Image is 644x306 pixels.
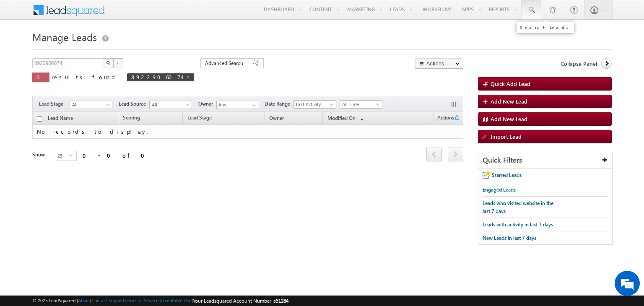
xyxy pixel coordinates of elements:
span: Engaged Leads [483,187,516,193]
a: Scoring [119,113,144,124]
span: All [70,101,110,109]
span: Leads with activity in last 7 days [483,221,553,228]
span: ? [116,60,120,67]
span: prev [426,147,442,161]
span: Starred Leads [492,172,522,178]
a: Lead Name [44,114,77,124]
span: Scoring [123,114,140,121]
span: Lead Source [119,100,149,108]
span: Modified On [327,115,356,121]
span: Date Range [265,100,293,108]
span: New Leads in last 7 days [483,235,536,241]
span: Actions [434,113,454,124]
a: All [149,101,192,109]
span: Quick Add Lead [491,80,530,87]
span: Add New Lead [491,115,527,122]
td: No records to display. [32,125,463,139]
span: Import Lead [491,133,522,140]
span: Lead Stage [187,114,212,121]
span: Owner [269,115,284,121]
a: Show All Items [248,101,258,109]
span: results found [52,73,118,80]
span: 8922906074 [131,73,182,80]
span: select [70,153,76,157]
div: Minimize live chat window [138,4,158,24]
a: All [70,101,112,109]
a: prev [426,148,442,161]
span: Lead Stage [39,100,70,108]
a: Last Activity [293,100,336,109]
a: Terms of Service [126,298,158,303]
div: Show [32,151,49,158]
button: Actions [415,58,463,69]
textarea: Type your message and hit 'Enter' [11,78,153,233]
span: Add New Lead [491,98,527,105]
span: Advanced Search [205,60,246,67]
button: ? [113,58,123,68]
img: Search [106,61,110,65]
a: next [448,148,463,161]
span: Last Activity [294,101,334,108]
input: Check all records [37,116,42,122]
input: Type to Search [216,101,259,109]
a: All Time [340,100,382,109]
div: Quick Filters [478,152,612,169]
span: All [150,101,190,109]
span: Leads who visited website in the last 7 days [483,200,553,214]
a: Modified On (sorted descending) [323,113,368,124]
em: Start Chat [114,241,152,252]
div: Chat with us now [44,44,141,55]
img: d_60004797649_company_0_60004797649 [14,44,35,55]
span: 0 [36,73,45,80]
span: (sorted descending) [357,115,364,122]
a: Contact Support [91,298,125,303]
a: Acceptable Use [160,298,192,303]
span: All Time [340,101,380,108]
div: 0 - 0 of 0 [83,150,150,160]
span: Your Leadsquared Account Number is [193,298,288,304]
span: Collapse Panel [561,60,597,67]
span: Manage Leads [32,30,97,44]
a: Lead Stage [183,113,216,124]
div: Search Leads [520,25,571,30]
a: About [78,298,90,303]
span: © 2025 LeadSquared | | | | | [32,297,288,305]
span: 25 [56,151,70,161]
span: 51284 [276,298,288,304]
span: next [448,147,463,161]
span: Owner [198,100,216,108]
